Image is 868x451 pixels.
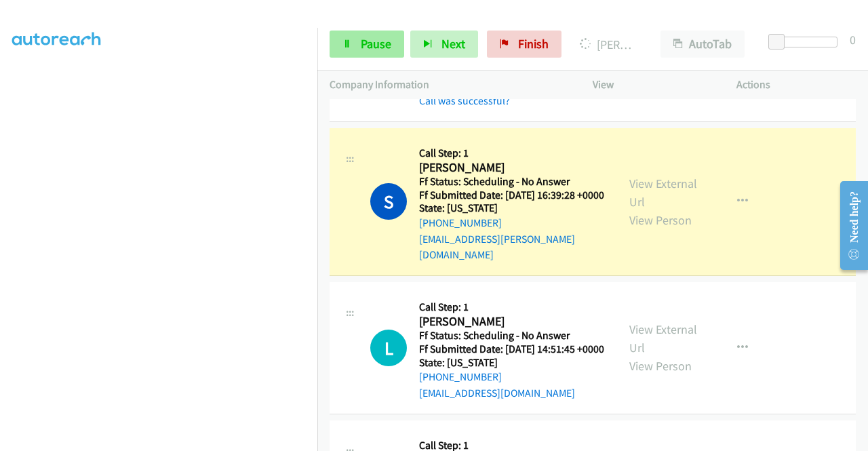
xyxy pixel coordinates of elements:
h5: Ff Status: Scheduling - No Answer [419,329,604,342]
a: Call was successful? [419,94,510,107]
h5: Call Step: 1 [419,300,604,314]
h5: Ff Submitted Date: [DATE] 16:39:28 +0000 [419,189,605,202]
a: View External Url [629,176,697,210]
div: The call is yet to be attempted [370,330,407,366]
h5: Call Step: 1 [419,146,605,160]
button: AutoTab [660,31,745,58]
span: Pause [361,36,391,52]
a: [EMAIL_ADDRESS][DOMAIN_NAME] [419,387,575,399]
p: View [593,77,712,93]
a: [EMAIL_ADDRESS][PERSON_NAME][DOMAIN_NAME] [419,233,575,262]
a: View Person [629,358,692,374]
h5: State: [US_STATE] [419,356,604,370]
a: Pause [330,31,404,58]
a: Finish [487,31,561,58]
a: [PHONE_NUMBER] [419,370,502,383]
button: Next [410,31,478,58]
h1: L [370,330,407,366]
a: View External Url [629,321,697,355]
h2: [PERSON_NAME] [419,314,600,330]
div: Delay between calls (in seconds) [775,37,837,47]
h5: Ff Status: Scheduling - No Answer [419,175,605,189]
div: 0 [850,31,856,49]
p: [PERSON_NAME] [580,35,636,54]
a: [PHONE_NUMBER] [419,216,502,229]
span: Finish [518,36,549,52]
h5: Ff Submitted Date: [DATE] 14:51:45 +0000 [419,342,604,356]
h5: State: [US_STATE] [419,201,605,215]
a: View Person [629,212,692,228]
p: Company Information [330,77,568,93]
h1: S [370,183,407,220]
span: Next [441,36,465,52]
p: Actions [736,77,856,93]
h2: [PERSON_NAME] [419,160,600,176]
iframe: Resource Center [829,172,868,279]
